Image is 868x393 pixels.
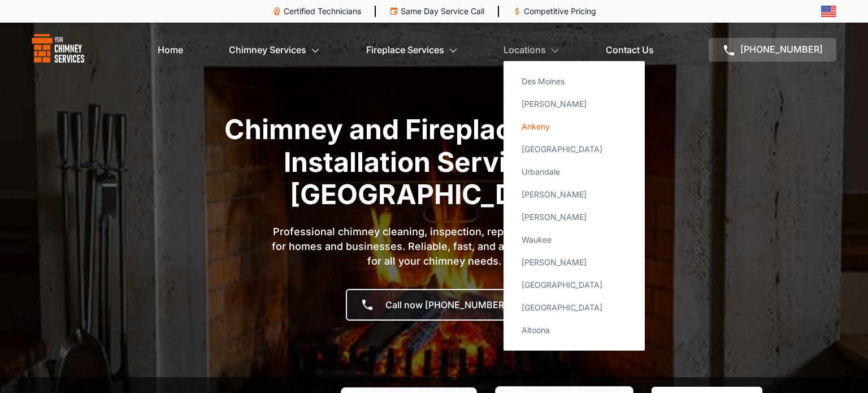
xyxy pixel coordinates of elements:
a: Fireplace Services [366,38,458,61]
h1: Chimney and Fireplace Repair & Installation Services in [GEOGRAPHIC_DATA] [214,113,654,211]
a: Urbandale [513,161,636,183]
a: [PERSON_NAME] [513,206,636,228]
a: Chimney Services [229,38,320,61]
a: Locations [504,38,559,61]
a: Ankeny [513,115,636,138]
a: Contact Us [606,38,654,61]
span: [PHONE_NUMBER] [740,44,823,55]
a: Call now [PHONE_NUMBER] [346,289,522,321]
a: Altoona [513,319,636,342]
a: [PERSON_NAME] [513,93,636,115]
a: Waukee [513,228,636,251]
a: [PHONE_NUMBER] [709,38,836,62]
img: logo [32,34,85,66]
a: Des Moines [513,70,636,93]
a: [GEOGRAPHIC_DATA] [513,296,636,319]
a: [PERSON_NAME] [513,251,636,274]
a: [GEOGRAPHIC_DATA] [513,138,636,161]
p: Competitive Pricing [524,6,596,17]
p: Same Day Service Call [401,6,484,17]
a: [GEOGRAPHIC_DATA] [513,274,636,296]
p: Professional chimney cleaning, inspection, repair, and installation for homes and businesses. Rel... [264,224,604,269]
a: Home [158,38,183,61]
a: [PERSON_NAME] [513,183,636,206]
p: Certified Technicians [284,6,361,17]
